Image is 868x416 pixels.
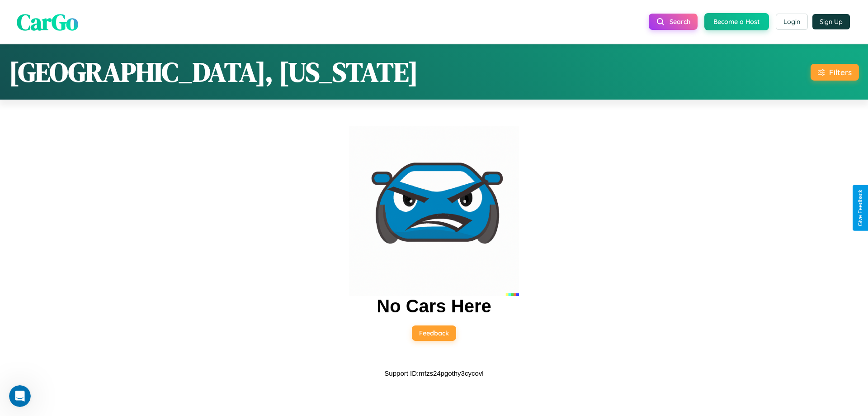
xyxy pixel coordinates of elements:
span: CarGo [17,6,78,37]
h1: [GEOGRAPHIC_DATA], [US_STATE] [9,53,418,91]
div: Filters [829,67,852,77]
button: Login [776,14,808,30]
button: Become a Host [704,13,769,30]
button: Sign Up [812,14,850,29]
h2: No Cars Here [377,296,491,316]
button: Filters [811,64,859,81]
img: car [349,126,519,296]
div: Give Feedback [857,190,863,226]
p: Support ID: mfzs24pgothy3cycovl [384,367,483,379]
span: Search [670,18,690,26]
button: Feedback [412,325,456,341]
iframe: Intercom live chat [9,385,31,407]
button: Search [649,14,698,30]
